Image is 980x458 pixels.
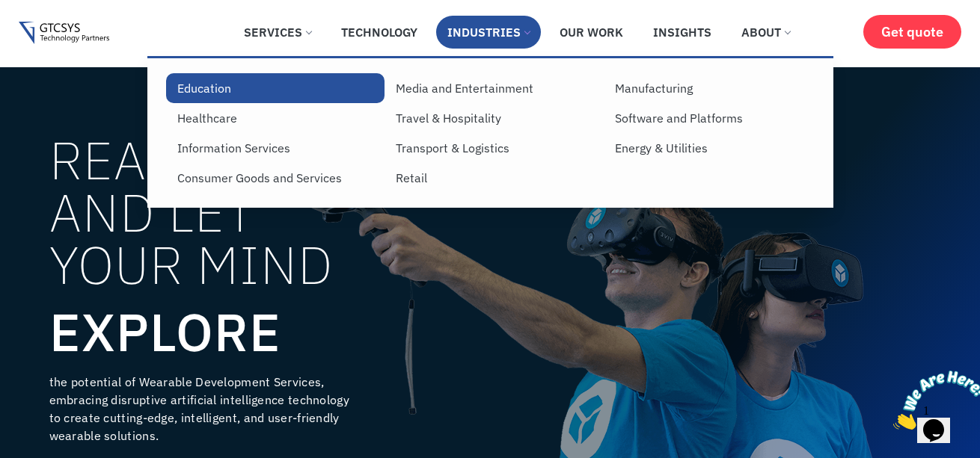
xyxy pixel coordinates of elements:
a: Get quote [863,15,961,49]
a: Services [233,16,322,49]
a: Healthcare [166,103,385,133]
div: the potential of Wearable Development Services, embracing disruptive artificial intelligence tech... [49,373,358,445]
a: Manufacturing [604,73,823,103]
span: Get quote [881,24,943,40]
a: Travel & Hospitality [385,103,604,133]
a: About [730,16,801,49]
img: Gtcsys logo [19,22,109,45]
a: Our Work [548,16,634,49]
a: Energy & Utilities [604,133,823,163]
a: Transport & Logistics [385,133,604,163]
iframe: chat widget [887,365,980,436]
span: 1 [6,6,12,19]
a: Technology [330,16,429,49]
h2: EXPLORE [49,306,358,358]
img: Chat attention grabber [6,6,99,65]
a: Industries [436,16,541,49]
a: Retail [385,163,604,193]
a: Consumer Goods and Services [166,163,385,193]
a: Software and Platforms [604,103,823,133]
a: Media and Entertainment [385,73,604,103]
h2: Reach out and let your mind [49,134,358,291]
a: Education [166,73,385,103]
a: Information Services [166,133,385,163]
a: Insights [642,16,723,49]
